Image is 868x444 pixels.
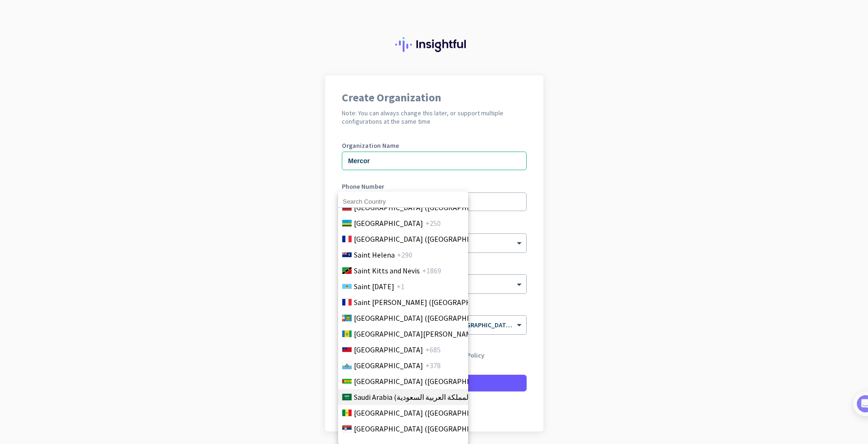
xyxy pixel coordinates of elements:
span: [GEOGRAPHIC_DATA] [354,360,423,371]
span: Saint [PERSON_NAME] ([GEOGRAPHIC_DATA][PERSON_NAME] (partie française)) [354,297,615,308]
span: +250 [425,218,441,229]
span: [GEOGRAPHIC_DATA] [354,344,423,355]
span: Saint Kitts and Nevis [354,265,420,276]
span: [GEOGRAPHIC_DATA][PERSON_NAME] [354,328,478,339]
span: [GEOGRAPHIC_DATA] ([GEOGRAPHIC_DATA]) [354,233,499,245]
span: [GEOGRAPHIC_DATA] ([GEOGRAPHIC_DATA]) [354,376,499,387]
span: Saint [DATE] [354,281,394,292]
span: +1869 [422,265,441,276]
span: +685 [425,344,441,355]
input: Search Country [338,196,468,208]
span: +378 [425,360,441,371]
span: Saint Helena [354,249,395,260]
span: [GEOGRAPHIC_DATA] ([GEOGRAPHIC_DATA]) [354,312,499,324]
span: [GEOGRAPHIC_DATA] [354,218,423,229]
span: +290 [397,249,412,260]
span: +1 [397,281,405,292]
span: [GEOGRAPHIC_DATA] ([GEOGRAPHIC_DATA]) [354,407,499,418]
span: [GEOGRAPHIC_DATA] ([GEOGRAPHIC_DATA]) [354,423,499,434]
span: Saudi Arabia (‫المملكة العربية السعودية‬‎) [354,391,473,403]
